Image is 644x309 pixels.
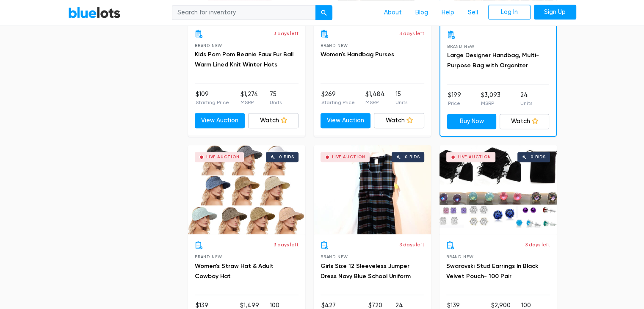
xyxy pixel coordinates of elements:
[448,99,461,107] p: Price
[531,155,546,159] div: 0 bids
[172,5,316,20] input: Search for inventory
[279,155,294,159] div: 0 bids
[405,155,420,159] div: 0 bids
[395,90,407,107] li: 15
[270,99,282,106] p: Units
[500,114,549,129] a: Watch
[321,99,355,106] p: Starting Price
[525,241,550,248] p: 3 days left
[196,99,229,106] p: Starting Price
[446,254,474,259] span: Brand New
[399,30,424,37] p: 3 days left
[399,241,424,248] p: 3 days left
[274,241,299,248] p: 3 days left
[458,155,491,159] div: Live Auction
[461,5,485,21] a: Sell
[534,5,576,20] a: Sign Up
[314,145,431,234] a: Live Auction 0 bids
[321,90,355,107] li: $269
[332,155,365,159] div: Live Auction
[321,262,411,280] a: Girls Size 12 Sleeveless Jumper Dress Navy Blue School Uniform
[488,5,531,20] a: Log In
[395,99,407,106] p: Units
[520,99,532,107] p: Units
[240,90,258,107] li: $1,274
[68,6,121,19] a: BlueLots
[248,113,299,128] a: Watch
[274,30,299,37] p: 3 days left
[409,5,435,21] a: Blog
[448,91,461,108] li: $199
[321,113,371,128] a: View Auction
[435,5,461,21] a: Help
[195,113,245,128] a: View Auction
[195,43,222,48] span: Brand New
[195,254,222,259] span: Brand New
[481,91,500,108] li: $3,093
[365,99,385,106] p: MSRP
[447,114,497,129] a: Buy Now
[377,5,409,21] a: About
[520,91,532,108] li: 24
[447,52,539,69] a: Large Designer Handbag, Multi-Purpose Bag with Organizer
[196,90,229,107] li: $109
[321,43,348,48] span: Brand New
[447,44,475,49] span: Brand New
[321,51,394,58] a: Women's Handbag Purses
[240,99,258,106] p: MSRP
[446,262,538,280] a: Swarovski Stud Earrings In Black Velvet Pouch- 100 Pair
[195,51,293,68] a: Kids Pom Pom Beanie Faux Fur Ball Warm Lined Knit Winter Hats
[270,90,282,107] li: 75
[439,145,557,234] a: Live Auction 0 bids
[195,262,274,280] a: Women's Straw Hat & Adult Cowboy Hat
[481,99,500,107] p: MSRP
[374,113,424,128] a: Watch
[188,145,305,234] a: Live Auction 0 bids
[365,90,385,107] li: $1,484
[321,254,348,259] span: Brand New
[206,155,240,159] div: Live Auction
